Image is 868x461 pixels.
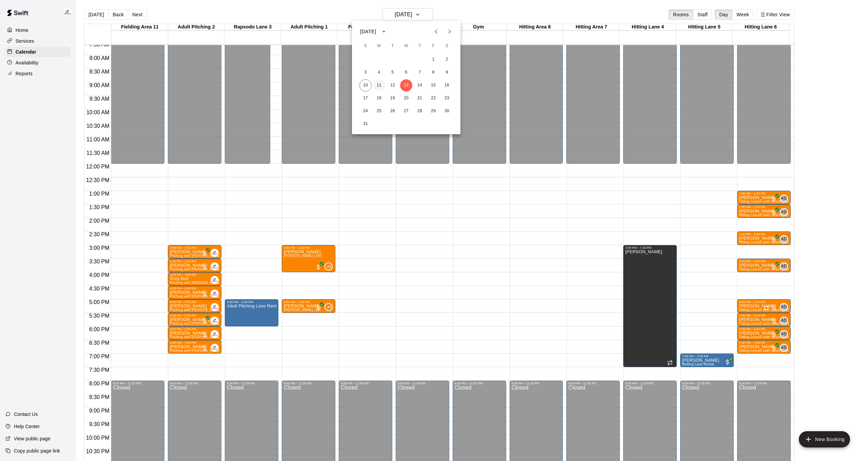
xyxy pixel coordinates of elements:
span: Wednesday [400,39,412,53]
button: 10 [359,79,372,92]
button: calendar view is open, switch to year view [378,26,390,37]
button: 14 [414,79,426,92]
button: 4 [373,66,385,79]
button: 7 [414,66,426,79]
span: Friday [427,39,439,53]
button: 6 [400,66,412,79]
span: Sunday [359,39,372,53]
button: 9 [441,66,453,79]
button: 21 [414,92,426,104]
button: 22 [427,92,439,104]
button: 24 [359,105,372,117]
button: 20 [400,92,412,104]
button: 30 [441,105,453,117]
button: 8 [427,66,439,79]
button: 12 [387,79,399,92]
button: 26 [387,105,399,117]
button: 27 [400,105,412,117]
button: 3 [359,66,372,79]
button: 29 [427,105,439,117]
button: 28 [414,105,426,117]
button: 15 [427,79,439,92]
span: Monday [373,39,385,53]
button: 5 [387,66,399,79]
button: 18 [373,92,385,104]
button: 31 [359,118,372,130]
span: Saturday [441,39,453,53]
button: 1 [427,54,439,66]
button: Next month [443,25,456,38]
button: 16 [441,79,453,92]
button: 25 [373,105,385,117]
button: 2 [441,54,453,66]
div: [DATE] [360,28,376,35]
button: 17 [359,92,372,104]
button: 23 [441,92,453,104]
button: 11 [373,79,385,92]
span: Tuesday [387,39,399,53]
button: Previous month [429,25,443,38]
button: 13 [400,79,412,92]
button: 19 [387,92,399,104]
span: Thursday [414,39,426,53]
